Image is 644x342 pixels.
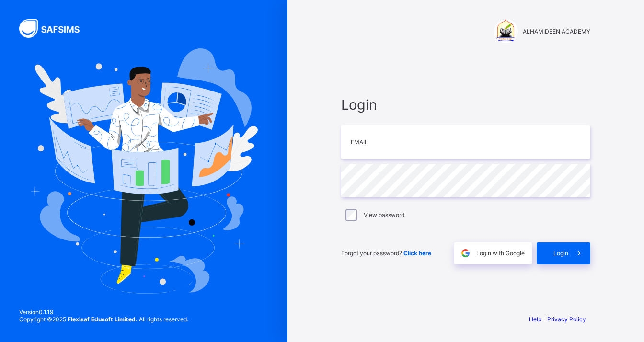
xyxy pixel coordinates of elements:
[547,316,586,323] a: Privacy Policy
[364,211,404,218] label: View password
[476,250,525,257] span: Login with Google
[68,316,138,323] strong: Flexisaf Edusoft Limited.
[19,19,91,38] img: SAFSIMS Logo
[523,28,590,35] span: ALHAMIDEEN ACADEMY
[553,250,568,257] span: Login
[460,248,471,259] img: google.396cfc9801f0270233282035f929180a.svg
[30,48,258,294] img: Hero Image
[341,250,431,257] span: Forgot your password?
[19,308,188,316] span: Version 0.1.19
[529,316,541,323] a: Help
[403,250,431,257] a: Click here
[341,96,590,113] span: Login
[19,316,188,323] span: Copyright © 2025 All rights reserved.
